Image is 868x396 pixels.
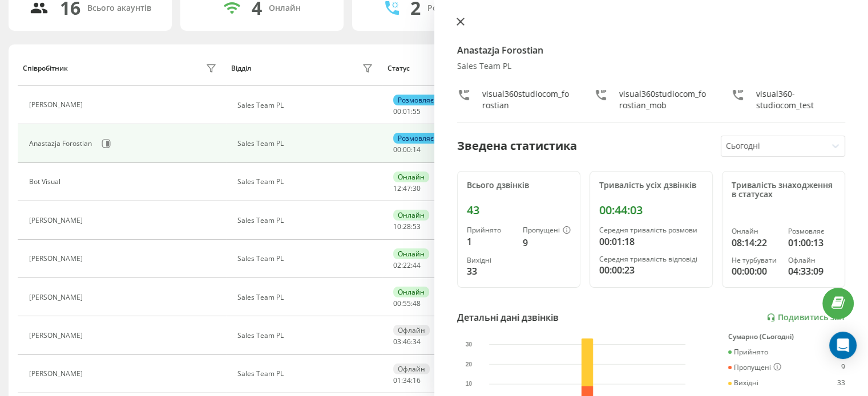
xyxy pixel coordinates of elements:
span: 03 [393,337,401,346]
div: 04:33:09 [788,264,835,278]
div: 33 [467,264,514,278]
div: 00:00:00 [732,264,779,278]
div: 00:01:18 [599,235,703,248]
div: : : [393,108,421,116]
div: Пропущені [523,226,571,235]
div: [PERSON_NAME] [29,217,86,224]
div: Детальні дані дзвінків [457,311,559,324]
div: Розмовляють [427,3,483,13]
div: : : [393,185,421,193]
div: Прийнято [467,226,514,234]
div: Sales Team PL [237,101,376,109]
div: : : [393,146,421,154]
div: 00:44:03 [599,203,703,217]
span: 46 [403,337,411,346]
div: Тривалість усіх дзвінків [599,181,703,190]
div: : : [393,300,421,308]
span: 00 [393,107,401,116]
div: 00:00:23 [599,263,703,277]
div: Розмовляє [393,133,438,144]
span: 55 [403,299,411,308]
span: 48 [413,299,421,308]
div: Sales Team PL [237,217,376,224]
text: 10 [466,381,473,387]
span: 34 [403,375,411,385]
span: 44 [413,260,421,270]
div: Тривалість знаходження в статусах [732,181,835,200]
div: Офлайн [393,364,430,374]
div: Sales Team PL [237,178,376,186]
span: 16 [413,375,421,385]
div: Онлайн [732,227,779,235]
span: 01 [403,107,411,116]
div: Sales Team PL [237,370,376,378]
div: Sales Team PL [237,293,376,301]
div: Sales Team PL [237,140,376,148]
div: Онлайн [393,210,429,221]
div: Онлайн [393,287,429,297]
div: 08:14:22 [732,236,779,250]
div: 9 [523,236,571,250]
div: Офлайн [393,325,430,336]
div: [PERSON_NAME] [29,370,86,378]
div: Anastazja Forostian [29,140,95,148]
text: 20 [466,361,473,368]
div: Bot Visual [29,178,63,186]
span: 22 [403,260,411,270]
a: Подивитись звіт [766,313,845,322]
div: 9 [841,363,845,372]
div: : : [393,377,421,385]
div: 43 [467,203,571,217]
span: 34 [413,337,421,346]
span: 12 [393,183,401,193]
div: visual360studiocom_forostian_mob [619,88,708,111]
span: 30 [413,183,421,193]
div: Вихідні [467,256,514,264]
span: 00 [403,145,411,154]
div: Всього акаунтів [87,3,151,13]
div: Sales Team PL [457,62,846,71]
div: visual360-studiocom_test [756,88,845,111]
div: Офлайн [788,256,835,264]
div: Онлайн [393,172,429,182]
div: : : [393,223,421,231]
span: 14 [413,145,421,154]
div: [PERSON_NAME] [29,101,86,109]
div: Сумарно (Сьогодні) [728,333,845,341]
div: Sales Team PL [237,332,376,340]
div: 33 [837,379,845,387]
span: 47 [403,183,411,193]
div: [PERSON_NAME] [29,332,86,340]
span: 10 [393,222,401,231]
div: Open Intercom Messenger [829,332,857,359]
span: 01 [393,375,401,385]
div: Співробітник [23,64,68,72]
span: 00 [393,145,401,154]
div: Статус [387,64,410,72]
div: Не турбувати [732,256,779,264]
div: Середня тривалість відповіді [599,255,703,263]
span: 53 [413,222,421,231]
span: 55 [413,107,421,116]
div: Онлайн [393,248,429,259]
text: 30 [466,341,473,348]
div: : : [393,262,421,270]
div: Середня тривалість розмови [599,226,703,234]
div: Прийнято [728,348,768,356]
div: [PERSON_NAME] [29,293,86,301]
div: [PERSON_NAME] [29,255,86,263]
div: 01:00:13 [788,236,835,250]
span: 02 [393,260,401,270]
div: 1 [467,235,514,248]
div: Зведена статистика [457,137,577,154]
div: Відділ [231,64,251,72]
div: : : [393,338,421,346]
div: Розмовляє [393,95,438,105]
div: Розмовляє [788,227,835,235]
div: Всього дзвінків [467,181,571,190]
div: Sales Team PL [237,255,376,263]
span: 28 [403,222,411,231]
div: visual360studiocom_forostian [482,88,571,111]
div: Вихідні [728,379,758,387]
h4: Anastazja Forostian [457,43,846,57]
